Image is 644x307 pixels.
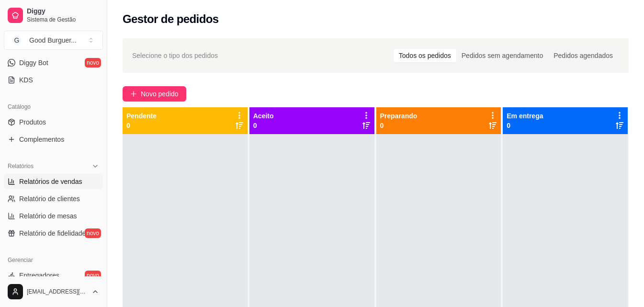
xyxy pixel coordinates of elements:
[380,111,418,121] p: Preparando
[132,50,218,61] span: Selecione o tipo dos pedidos
[19,75,33,85] span: KDS
[4,191,103,206] a: Relatório de clientes
[4,72,103,88] a: KDS
[4,226,103,241] a: Relatório de fidelidadenovo
[19,177,82,186] span: Relatórios de vendas
[456,49,548,62] div: Pedidos sem agendamento
[27,7,99,16] span: Diggy
[126,111,157,121] p: Pendente
[507,111,543,121] p: Em entrega
[4,132,103,147] a: Complementos
[27,288,88,296] span: [EMAIL_ADDRESS][DOMAIN_NAME]
[19,211,77,221] span: Relatório de mesas
[8,162,34,170] span: Relatórios
[394,49,456,62] div: Todos os pedidos
[19,194,80,204] span: Relatório de clientes
[123,86,186,102] button: Novo pedido
[130,91,137,97] span: plus
[19,228,86,238] span: Relatório de fidelidade
[19,117,46,127] span: Produtos
[4,55,103,70] a: Diggy Botnovo
[29,35,77,45] div: Good Burguer ...
[123,11,219,27] h2: Gestor de pedidos
[4,99,103,114] div: Catálogo
[4,114,103,130] a: Produtos
[12,35,22,45] span: G
[4,280,103,303] button: [EMAIL_ADDRESS][DOMAIN_NAME]
[4,252,103,268] div: Gerenciar
[4,4,103,27] a: DiggySistema de Gestão
[141,89,179,99] span: Novo pedido
[253,121,274,130] p: 0
[253,111,274,121] p: Aceito
[19,58,48,68] span: Diggy Bot
[507,121,543,130] p: 0
[19,271,59,280] span: Entregadores
[19,135,64,144] span: Complementos
[4,208,103,224] a: Relatório de mesas
[27,16,99,23] span: Sistema de Gestão
[126,121,157,130] p: 0
[4,268,103,283] a: Entregadoresnovo
[4,174,103,189] a: Relatórios de vendas
[380,121,418,130] p: 0
[548,49,618,62] div: Pedidos agendados
[4,31,103,50] button: Select a team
